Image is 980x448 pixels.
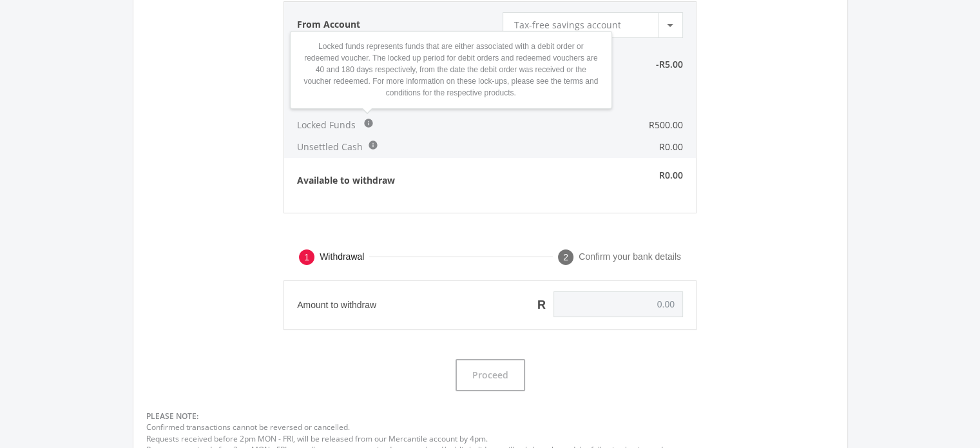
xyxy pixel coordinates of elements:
[368,140,378,150] i: info
[456,359,525,391] button: Proceed
[363,118,374,128] i: info
[297,298,376,312] span: Amount to withdraw
[514,19,620,31] span: Tax-free savings account
[297,119,356,131] span: Locked Funds
[396,63,406,73] i: info
[297,18,360,30] strong: From Account
[297,63,388,75] strong: Your funds to invest
[297,99,360,110] span: PENDING FUNDS
[524,47,696,92] div: -R5.00
[297,141,363,153] span: Unsettled Cash
[579,250,681,264] div: Confirm your bank details
[146,412,834,421] div: PLEASE NOTE:
[146,423,834,432] p: Confirmed transactions cannot be reversed or cancelled.
[524,114,696,136] div: R500.00
[320,250,364,264] div: Withdrawal
[524,136,696,158] div: R0.00
[537,297,546,314] div: R
[553,291,683,317] input: 0.00
[297,174,395,186] strong: Available to withdraw
[563,251,568,262] span: 2
[524,158,696,202] div: R0.00
[304,251,309,262] span: 1
[146,434,834,443] p: Requests received before 2pm MON - FRI, will be released from our Mercantile account by 4pm.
